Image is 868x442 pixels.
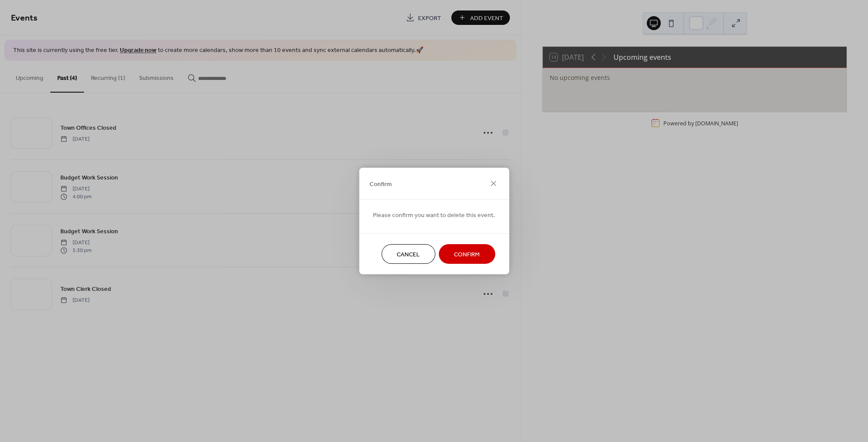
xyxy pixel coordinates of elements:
span: Confirm [454,250,480,259]
span: Cancel [397,250,420,259]
span: Please confirm you want to delete this event. [373,211,495,220]
button: Confirm [439,244,495,264]
button: Cancel [381,244,435,264]
span: Confirm [370,180,392,189]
